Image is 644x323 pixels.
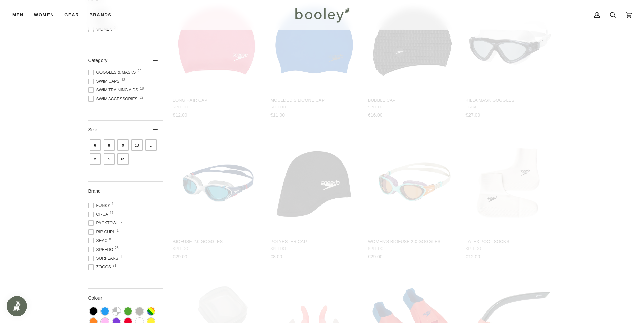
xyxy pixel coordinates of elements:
span: Gear [64,12,79,18]
span: Women [34,12,54,18]
span: SurfEars [88,255,121,261]
span: 17 [110,211,113,215]
span: 21 [113,264,116,267]
span: Colour: Clear [113,307,120,315]
span: 23 [115,246,119,250]
span: Rip Curl [88,229,117,235]
span: Colour: Multicolour [147,307,155,315]
span: Goggles & Masks [88,69,138,76]
span: 32 [140,96,143,99]
span: Colour: Black [90,307,97,315]
span: 1 [120,255,122,259]
span: Size: S [104,153,115,165]
span: Swim Caps [88,78,122,84]
span: Colour: Blue [101,307,109,315]
span: Swim Accessories [88,96,140,102]
span: Colour [88,295,107,301]
span: 1 [112,202,114,206]
span: 13 [121,78,125,82]
span: 3 [121,220,123,223]
span: Orca [88,211,110,217]
span: 8 [109,238,111,241]
span: Men [12,12,24,18]
span: Seac [88,238,110,244]
span: Zoggs [88,264,113,270]
span: Colour: Green [124,307,132,315]
span: Size: XS [117,153,129,165]
span: Size [88,127,97,132]
iframe: Button to open loyalty program pop-up [7,296,27,316]
span: 1 [117,229,119,232]
span: Size: 6 [90,139,101,151]
span: Category [88,58,108,63]
span: Speedo [88,246,115,253]
span: Size: 8 [104,139,115,151]
span: Colour: Grey [136,307,143,315]
span: PackTowl [88,220,121,226]
img: Booley [292,5,352,25]
span: Size: M [90,153,101,165]
span: Brand [88,188,101,194]
span: Funky [88,202,112,209]
span: Size: 9 [117,139,129,151]
span: Brands [89,12,111,18]
span: 29 [137,69,141,73]
span: Size: L [145,139,157,151]
span: Size: 10 [131,139,143,151]
span: Swim Training Aids [88,87,141,93]
span: 18 [140,87,144,90]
